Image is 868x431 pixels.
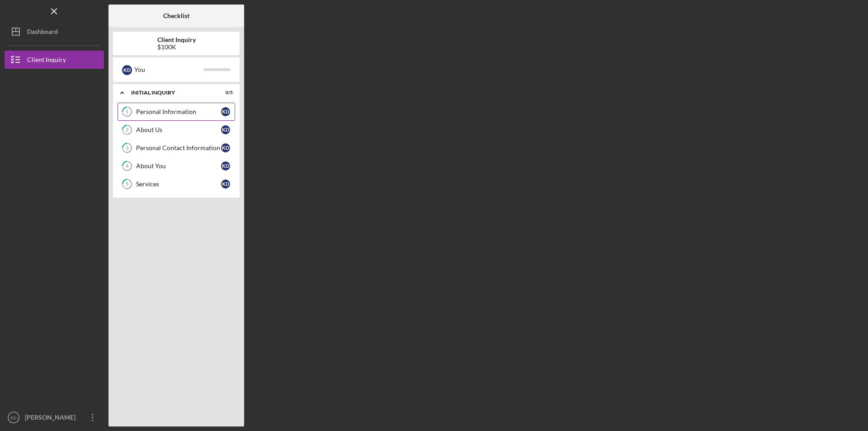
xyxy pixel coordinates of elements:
[27,23,58,43] div: Dashboard
[118,157,235,175] a: 4About YouKD
[126,181,128,187] tspan: 5
[136,108,221,115] div: Personal Information
[5,51,104,69] button: Client Inquiry
[217,90,233,95] div: 0 / 5
[221,161,230,171] div: K D
[5,23,104,41] button: Dashboard
[221,143,230,152] div: K D
[118,175,235,193] a: 5ServicesKD
[134,62,203,77] div: You
[136,180,221,188] div: Services
[136,162,221,170] div: About You
[221,107,230,116] div: K D
[126,163,129,169] tspan: 4
[131,90,210,95] div: Initial Inquiry
[221,125,230,134] div: K D
[126,109,128,115] tspan: 1
[122,65,132,75] div: K D
[157,36,196,43] b: Client Inquiry
[118,103,235,121] a: 1Personal InformationKD
[118,139,235,157] a: 3Personal Contact InformationKD
[10,415,16,420] text: KD
[126,127,128,133] tspan: 2
[221,180,230,189] div: K D
[163,12,189,19] b: Checklist
[5,408,104,426] button: KD[PERSON_NAME] [PERSON_NAME]
[136,144,221,152] div: Personal Contact Information
[157,43,196,51] div: $100K
[136,126,221,133] div: About Us
[118,121,235,139] a: 2About UsKD
[126,145,128,151] tspan: 3
[27,51,66,71] div: Client Inquiry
